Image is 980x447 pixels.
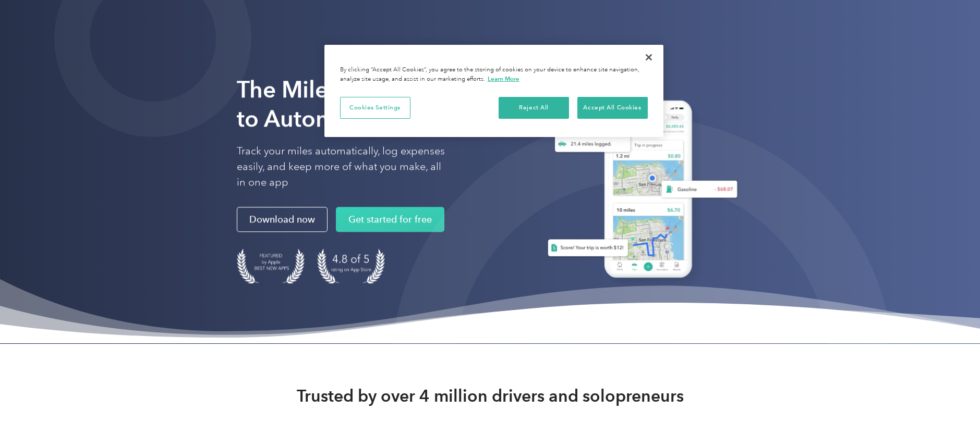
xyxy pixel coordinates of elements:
a: Get started for free [336,207,444,232]
button: Cookies Settings [340,97,410,119]
img: 4.9 out of 5 stars on the app store [317,249,385,283]
strong: The Mileage Tracking App to Automate Your Logs [237,76,513,132]
button: Accept All Cookies [577,97,648,119]
button: Close [637,46,660,69]
strong: Trusted by over 4 million drivers and solopreneurs [297,386,684,406]
p: Track your miles automatically, log expenses easily, and keep more of what you make, all in one app [237,143,445,190]
a: More information about your privacy, opens in a new tab [488,75,519,82]
a: Download now [237,207,328,232]
div: By clicking “Accept All Cookies”, you agree to the storing of cookies on your device to enhance s... [340,66,648,84]
button: Reject All [499,97,569,119]
img: Badge for Featured by Apple Best New Apps [237,249,305,283]
div: Cookie banner [324,45,663,137]
div: Privacy [324,45,663,137]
